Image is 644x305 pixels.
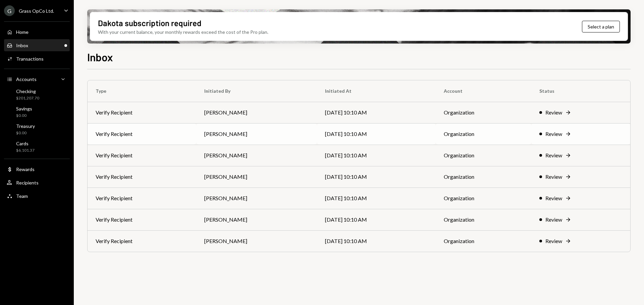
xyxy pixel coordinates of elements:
[4,39,70,51] a: Inbox
[88,80,196,102] th: Type
[317,209,436,230] td: [DATE] 10:10 AM
[16,95,39,101] div: $201,207.70
[545,108,562,117] div: Review
[545,194,562,202] div: Review
[436,102,531,123] td: Organization
[436,123,531,145] td: Organization
[545,151,562,159] div: Review
[88,230,196,252] td: Verify Recipient
[88,123,196,145] td: Verify Recipient
[87,50,113,64] h1: Inbox
[317,145,436,166] td: [DATE] 10:10 AM
[545,216,562,224] div: Review
[436,230,531,252] td: Organization
[4,190,70,202] a: Team
[531,80,630,102] th: Status
[16,123,35,129] div: Treasury
[196,230,317,252] td: [PERSON_NAME]
[317,166,436,187] td: [DATE] 10:10 AM
[4,163,70,175] a: Rewards
[436,145,531,166] td: Organization
[196,145,317,166] td: [PERSON_NAME]
[4,104,70,120] a: Savings$0.00
[317,123,436,145] td: [DATE] 10:10 AM
[317,187,436,209] td: [DATE] 10:10 AM
[436,166,531,187] td: Organization
[196,102,317,123] td: [PERSON_NAME]
[196,187,317,209] td: [PERSON_NAME]
[88,187,196,209] td: Verify Recipient
[16,88,39,94] div: Checking
[19,8,54,14] div: Grass OpCo Ltd.
[196,209,317,230] td: [PERSON_NAME]
[16,43,28,48] div: Inbox
[16,106,32,111] div: Savings
[196,80,317,102] th: Initiated By
[4,139,70,155] a: Cards$6,101.37
[436,209,531,230] td: Organization
[16,76,37,82] div: Accounts
[88,209,196,230] td: Verify Recipient
[317,102,436,123] td: [DATE] 10:10 AM
[436,187,531,209] td: Organization
[16,166,35,172] div: Rewards
[545,130,562,138] div: Review
[16,56,44,62] div: Transactions
[4,26,70,38] a: Home
[545,173,562,181] div: Review
[16,29,29,35] div: Home
[436,80,531,102] th: Account
[88,166,196,187] td: Verify Recipient
[16,113,32,119] div: $0.00
[98,17,201,28] div: Dakota subscription required
[16,141,35,146] div: Cards
[16,130,35,136] div: $0.00
[4,176,70,188] a: Recipients
[16,148,35,153] div: $6,101.37
[88,145,196,166] td: Verify Recipient
[4,121,70,137] a: Treasury$0.00
[582,21,620,32] button: Select a plan
[4,53,70,65] a: Transactions
[16,193,28,199] div: Team
[196,166,317,187] td: [PERSON_NAME]
[4,5,15,16] div: G
[317,80,436,102] th: Initiated At
[545,237,562,245] div: Review
[98,28,268,35] div: With your current balance, your monthly rewards exceed the cost of the Pro plan.
[4,73,70,85] a: Accounts
[196,123,317,145] td: [PERSON_NAME]
[88,102,196,123] td: Verify Recipient
[4,86,70,102] a: Checking$201,207.70
[16,180,39,185] div: Recipients
[317,230,436,252] td: [DATE] 10:10 AM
